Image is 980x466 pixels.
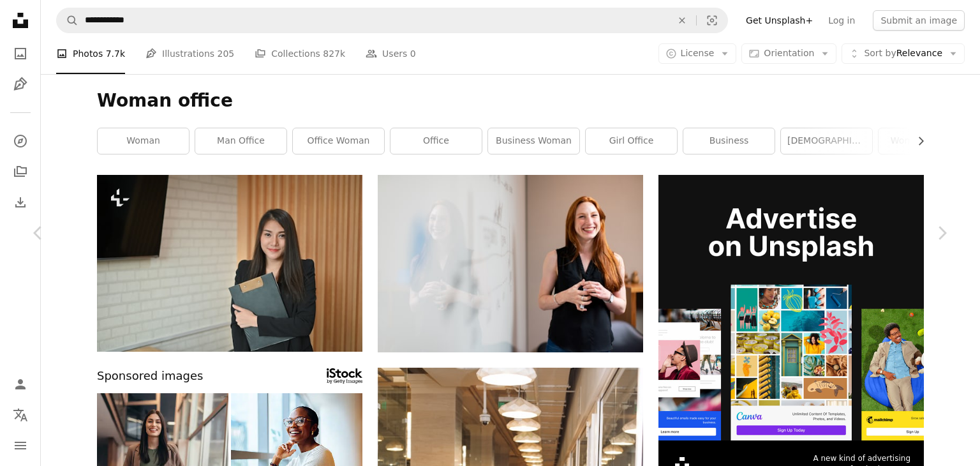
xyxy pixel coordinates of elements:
[255,33,345,74] a: Collections 827k
[738,10,820,31] a: Get Unsplash+
[903,172,980,294] a: Next
[8,41,33,66] a: Photos
[8,433,33,458] button: Menu
[97,89,924,112] h1: Woman office
[909,128,924,154] button: scroll list to the right
[8,372,33,397] a: Log in / Sign up
[586,128,677,154] a: girl office
[879,128,970,154] a: woman laptop
[145,33,234,74] a: Illustrations 205
[366,33,416,74] a: Users 0
[97,257,362,269] a: Secretary women working in business office.
[410,47,416,61] span: 0
[873,10,965,31] button: Submit an image
[57,8,78,33] button: Search Unsplash
[378,257,643,269] a: woman in blue tank top standing beside white wall
[97,367,203,386] span: Sponsored images
[697,8,727,33] button: Visual search
[820,10,863,31] a: Log in
[8,402,33,428] button: Language
[56,8,728,33] form: Find visuals sitewide
[8,128,33,154] a: Explore
[218,47,235,61] span: 205
[842,43,965,64] button: Sort byRelevance
[781,128,872,154] a: [DEMOGRAPHIC_DATA]
[293,128,384,154] a: office woman
[98,128,189,154] a: woman
[864,47,942,60] span: Relevance
[864,48,896,58] span: Sort by
[658,175,924,440] img: file-1636576776643-80d394b7be57image
[390,128,482,154] a: office
[8,159,33,184] a: Collections
[195,128,286,154] a: man office
[323,47,345,61] span: 827k
[97,175,362,352] img: Secretary women working in business office.
[488,128,579,154] a: business woman
[658,43,737,64] button: License
[668,8,696,33] button: Clear
[764,48,814,58] span: Orientation
[741,43,836,64] button: Orientation
[8,71,33,97] a: Illustrations
[683,128,775,154] a: business
[378,175,643,352] img: woman in blue tank top standing beside white wall
[681,48,715,58] span: License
